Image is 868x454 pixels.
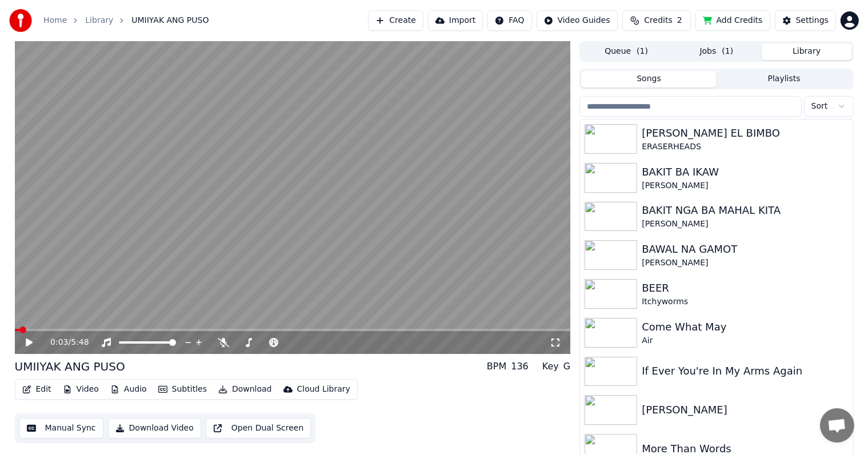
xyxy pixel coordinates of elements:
[642,296,848,308] div: Itchyworms
[85,15,113,26] a: Library
[642,218,848,230] div: [PERSON_NAME]
[9,9,32,32] img: youka
[368,10,423,31] button: Create
[537,10,618,31] button: Video Guides
[428,10,483,31] button: Import
[637,46,648,57] span: ( 1 )
[131,15,209,26] span: UMIIYAK ANG PUSO
[154,381,211,397] button: Subtitles
[563,360,570,373] div: G
[642,180,848,192] div: [PERSON_NAME]
[642,125,848,141] div: [PERSON_NAME] EL BIMBO
[297,384,350,395] div: Cloud Library
[581,71,717,87] button: Songs
[581,43,671,60] button: Queue
[50,337,68,348] span: 0:03
[642,241,848,257] div: BAWAL NA GAMOT
[487,10,531,31] button: FAQ
[106,381,151,397] button: Audio
[642,202,848,218] div: BAKIT NGA BA MAHAL KITA
[717,71,852,87] button: Playlists
[487,360,506,373] div: BPM
[511,360,529,373] div: 136
[622,10,691,31] button: Credits2
[206,418,311,439] button: Open Dual Screen
[644,15,672,26] span: Credits
[695,10,770,31] button: Add Credits
[811,101,828,112] span: Sort
[642,402,848,418] div: [PERSON_NAME]
[722,46,733,57] span: ( 1 )
[677,15,682,26] span: 2
[796,15,829,26] div: Settings
[50,337,78,348] div: /
[108,418,201,439] button: Download Video
[775,10,836,31] button: Settings
[671,43,762,60] button: Jobs
[642,164,848,180] div: BAKIT BA IKAW
[214,381,277,397] button: Download
[71,337,89,348] span: 5:48
[642,141,848,153] div: ERASERHEADS
[542,360,559,373] div: Key
[820,408,854,443] div: Open chat
[58,381,103,397] button: Video
[43,15,209,26] nav: breadcrumb
[642,257,848,269] div: [PERSON_NAME]
[642,363,848,379] div: If Ever You're In My Arms Again
[642,280,848,296] div: BEER
[762,43,852,60] button: Library
[43,15,67,26] a: Home
[15,359,125,375] div: UMIIYAK ANG PUSO
[642,319,848,335] div: Come What May
[642,335,848,347] div: Air
[18,381,56,397] button: Edit
[19,418,103,439] button: Manual Sync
